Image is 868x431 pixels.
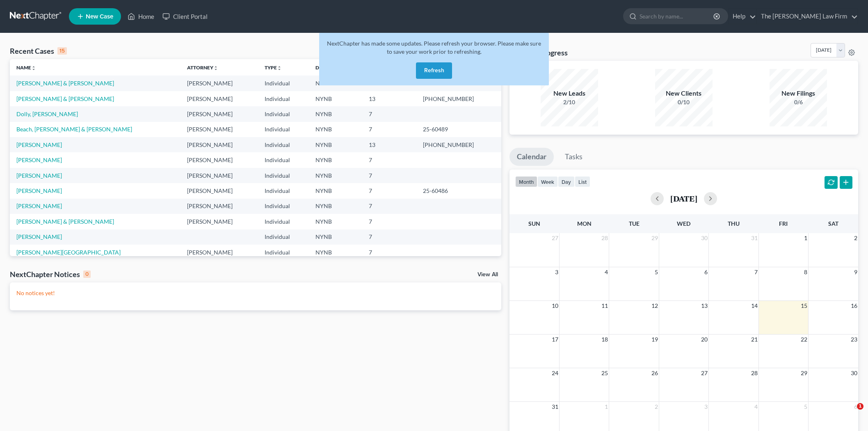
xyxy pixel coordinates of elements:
[16,218,114,225] a: [PERSON_NAME] & [PERSON_NAME]
[180,137,258,152] td: [PERSON_NAME]
[601,335,609,344] span: 18
[850,368,858,378] span: 30
[551,233,559,243] span: 27
[327,40,541,55] span: NextChapter has made some updates. Please refresh your browser. Please make sure to save your wor...
[258,229,309,245] td: Individual
[551,335,559,344] span: 17
[16,233,62,240] a: [PERSON_NAME]
[309,122,362,137] td: NYNB
[16,202,62,209] a: [PERSON_NAME]
[850,335,858,344] span: 23
[558,176,575,187] button: day
[416,91,501,106] td: [PHONE_NUMBER]
[651,335,659,344] span: 19
[704,267,708,277] span: 6
[258,214,309,229] td: Individual
[309,214,362,229] td: NYNB
[857,403,863,410] span: 1
[416,137,501,152] td: [PHONE_NUMBER]
[604,267,609,277] span: 4
[803,233,808,243] span: 1
[750,335,758,344] span: 21
[265,64,282,71] a: Typeunfold_more
[677,220,690,227] span: Wed
[362,106,416,122] td: 7
[629,220,640,227] span: Tue
[10,269,91,279] div: NextChapter Notices
[213,66,218,71] i: unfold_more
[277,66,282,71] i: unfold_more
[670,194,697,203] h2: [DATE]
[16,80,114,87] a: [PERSON_NAME] & [PERSON_NAME]
[362,183,416,198] td: 7
[16,141,62,148] a: [PERSON_NAME]
[853,267,858,277] span: 9
[258,152,309,167] td: Individual
[180,91,258,106] td: [PERSON_NAME]
[557,148,590,166] a: Tasks
[416,122,501,137] td: 25-60489
[16,95,114,102] a: [PERSON_NAME] & [PERSON_NAME]
[750,301,758,311] span: 14
[16,249,121,256] a: [PERSON_NAME][GEOGRAPHIC_DATA]
[700,301,708,311] span: 13
[16,172,62,179] a: [PERSON_NAME]
[258,183,309,198] td: Individual
[180,122,258,137] td: [PERSON_NAME]
[258,76,309,91] td: Individual
[601,233,609,243] span: 28
[16,64,36,71] a: Nameunfold_more
[309,76,362,91] td: NYNB
[362,122,416,137] td: 7
[258,245,309,260] td: Individual
[416,183,501,198] td: 25-60486
[31,66,36,71] i: unfold_more
[10,46,67,56] div: Recent Cases
[258,168,309,183] td: Individual
[800,368,808,378] span: 29
[16,156,62,163] a: [PERSON_NAME]
[180,106,258,122] td: [PERSON_NAME]
[309,183,362,198] td: NYNB
[180,168,258,183] td: [PERSON_NAME]
[750,233,758,243] span: 31
[800,335,808,344] span: 22
[362,199,416,214] td: 7
[309,229,362,245] td: NYNB
[537,176,558,187] button: week
[362,168,416,183] td: 7
[655,89,713,98] div: New Clients
[654,402,659,412] span: 2
[853,233,858,243] span: 2
[551,402,559,412] span: 31
[123,9,158,24] a: Home
[83,271,91,278] div: 0
[187,64,218,71] a: Attorneyunfold_more
[309,245,362,260] td: NYNB
[16,110,78,117] a: Dolly, [PERSON_NAME]
[729,9,756,24] a: Help
[57,47,67,55] div: 15
[770,89,827,98] div: New Filings
[750,368,758,378] span: 28
[700,368,708,378] span: 27
[309,168,362,183] td: NYNB
[757,9,858,24] a: The [PERSON_NAME] Law Firm
[541,89,598,98] div: New Leads
[754,402,758,412] span: 4
[258,137,309,152] td: Individual
[528,220,540,227] span: Sun
[577,220,592,227] span: Mon
[700,233,708,243] span: 30
[601,301,609,311] span: 11
[850,301,858,311] span: 16
[575,176,590,187] button: list
[16,187,62,194] a: [PERSON_NAME]
[651,301,659,311] span: 12
[180,76,258,91] td: [PERSON_NAME]
[362,91,416,106] td: 13
[853,402,858,412] span: 6
[362,245,416,260] td: 7
[362,229,416,245] td: 7
[16,289,495,297] p: No notices yet!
